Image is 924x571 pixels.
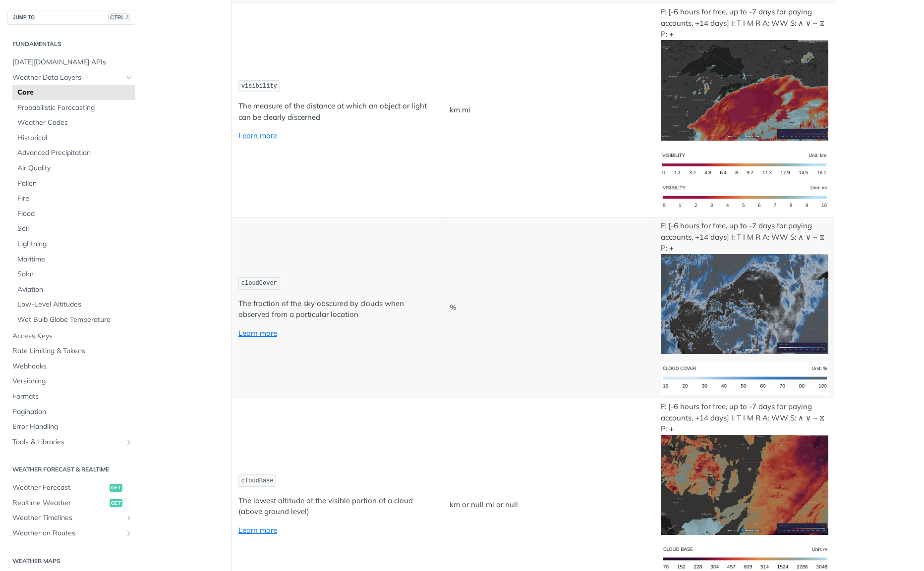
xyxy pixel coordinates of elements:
[12,237,135,252] a: Lightning
[12,312,135,327] a: Wet Bulb Globe Temperature
[12,483,107,493] span: Weather Forecast
[17,179,133,189] span: Pollen
[17,133,133,143] span: Historical
[17,269,133,279] span: Solar
[7,70,135,85] a: Weather Data LayersHide subpages for Weather Data Layers
[7,526,135,541] a: Weather on RoutesShow subpages for Weather on Routes
[661,372,828,382] span: Expand image
[12,513,122,523] span: Weather Timelines
[7,480,135,495] a: Weather Forecastget
[12,528,122,538] span: Weather on Routes
[661,159,828,168] span: Expand image
[241,83,277,90] span: visibility
[7,374,135,389] a: Versioning
[7,40,135,49] h2: Fundamentals
[12,207,135,221] a: Flood
[12,176,135,191] a: Pollen
[238,101,436,123] p: The measure of the distance at which an object or light can be clearly discerned
[661,553,828,563] span: Expand image
[17,300,133,310] span: Low-Level Altitudes
[12,346,133,356] span: Rate Limiting & Tokens
[12,422,133,432] span: Error Handling
[17,118,133,128] span: Weather Codes
[7,55,135,70] a: [DATE][DOMAIN_NAME] APIs
[17,239,133,249] span: Lightning
[125,529,133,537] button: Show subpages for Weather on Routes
[238,298,436,320] p: The fraction of the sky obscured by clouds when observed from a particular location
[12,297,135,312] a: Low-Level Altitudes
[661,220,828,354] p: F: [-6 hours for free, up to -7 days for paying accounts, +14 days] I: T I M R A: WW S: ∧ ∨ ~ ⧖ P: +
[661,299,828,308] span: Expand image
[7,359,135,374] a: Webhooks
[17,224,133,234] span: Soil
[661,85,828,94] span: Expand image
[17,194,133,204] span: Fire
[7,329,135,344] a: Access Keys
[12,73,122,83] span: Weather Data Layers
[125,514,133,522] button: Show subpages for Weather Timelines
[450,104,647,116] p: km mi
[110,484,122,492] span: get
[661,479,828,489] span: Expand image
[17,103,133,113] span: Probabilistic Forecasting
[238,525,277,535] a: Learn more
[241,280,277,287] span: cloudCover
[450,499,647,511] p: km or null mi or null
[17,148,133,158] span: Advanced Precipitation
[7,511,135,525] a: Weather TimelinesShow subpages for Weather Timelines
[661,6,828,140] p: F: [-6 hours for free, up to -7 days for paying accounts, +14 days] I: T I M R A: WW S: ∧ ∨ ~ ⧖ P: +
[7,344,135,359] a: Rate Limiting & Tokens
[12,392,133,402] span: Formats
[108,13,130,21] span: CTRL-/
[7,405,135,419] a: Pagination
[12,267,135,282] a: Solar
[7,389,135,404] a: Formats
[238,495,436,518] p: The lowest altitude of the visible portion of a cloud (above ground level)
[17,285,133,295] span: Aviation
[661,192,828,201] span: Expand image
[12,252,135,267] a: Maritime
[7,557,135,566] h2: Weather Maps
[7,435,135,450] a: Tools & LibrariesShow subpages for Tools & Libraries
[12,282,135,297] a: Aviation
[450,302,647,313] p: %
[17,88,133,98] span: Core
[241,477,274,484] span: cloudBase
[7,419,135,434] a: Error Handling
[12,191,135,206] a: Fire
[12,146,135,160] a: Advanced Precipitation
[17,163,133,173] span: Air Quality
[12,57,133,67] span: [DATE][DOMAIN_NAME] APIs
[12,115,135,130] a: Weather Codes
[12,362,133,371] span: Webhooks
[17,255,133,264] span: Maritime
[12,498,107,508] span: Realtime Weather
[661,401,828,535] p: F: [-6 hours for free, up to -7 days for paying accounts, +14 days] I: T I M R A: WW S: ∧ ∨ ~ ⧖ P: +
[7,10,135,25] button: JUMP TOCTRL-/
[125,438,133,446] button: Show subpages for Tools & Libraries
[110,499,122,507] span: get
[12,85,135,100] a: Core
[12,437,122,447] span: Tools & Libraries
[238,131,277,140] a: Learn more
[12,376,133,386] span: Versioning
[7,465,135,474] h2: Weather Forecast & realtime
[12,101,135,115] a: Probabilistic Forecasting
[17,209,133,219] span: Flood
[12,161,135,176] a: Air Quality
[12,407,133,417] span: Pagination
[12,221,135,236] a: Soil
[125,74,133,82] button: Hide subpages for Weather Data Layers
[17,315,133,325] span: Wet Bulb Globe Temperature
[12,131,135,146] a: Historical
[238,328,277,338] a: Learn more
[12,331,133,341] span: Access Keys
[7,496,135,511] a: Realtime Weatherget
